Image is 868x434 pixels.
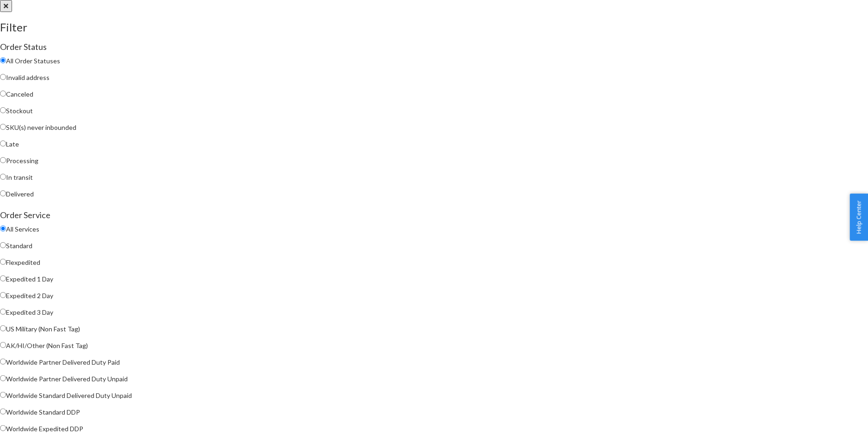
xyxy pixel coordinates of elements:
span: Expedited 1 Day [6,275,53,283]
span: US Military (Non Fast Tag) [6,325,80,333]
span: Worldwide Partner Delivered Duty Unpaid [6,375,128,383]
span: Late [6,140,19,148]
span: Worldwide Partner Delivered Duty Paid [6,358,120,366]
span: Processing [6,157,38,165]
span: Canceled [6,90,33,98]
span: All Services [6,225,39,233]
span: Flexpedited [6,258,40,266]
span: Expedited 2 Day [6,292,53,300]
span: In transit [6,173,33,181]
span: Stockout [6,107,33,115]
span: Worldwide Standard Delivered Duty Unpaid [6,391,132,399]
span: Worldwide Standard DDP [6,408,80,416]
span: Worldwide Expedited DDP [6,425,83,433]
span: SKU(s) never inbounded [6,123,76,131]
span: AK/HI/Other (Non Fast Tag) [6,342,88,349]
span: Invalid address [6,73,50,81]
span: Expedited 3 Day [6,308,53,316]
span: Standard [6,242,32,250]
span: All Order Statuses [6,57,60,65]
span: Delivered [6,190,34,198]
